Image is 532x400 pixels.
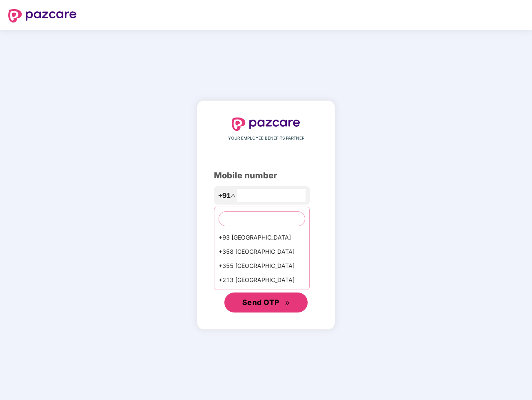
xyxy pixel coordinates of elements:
span: YOUR EMPLOYEE BENEFITS PARTNER [228,135,304,142]
div: +1684 AmericanSamoa [214,287,309,301]
span: +91 [218,190,231,201]
button: Send OTPdouble-right [224,292,308,312]
div: +213 [GEOGRAPHIC_DATA] [214,273,309,287]
img: logo [232,117,300,131]
div: Mobile number [214,169,318,182]
div: +93 [GEOGRAPHIC_DATA] [214,230,309,245]
span: Send OTP [242,298,279,307]
img: logo [8,9,77,22]
div: +355 [GEOGRAPHIC_DATA] [214,259,309,273]
span: double-right [285,300,290,306]
span: up [231,193,236,198]
div: +358 [GEOGRAPHIC_DATA] [214,245,309,259]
